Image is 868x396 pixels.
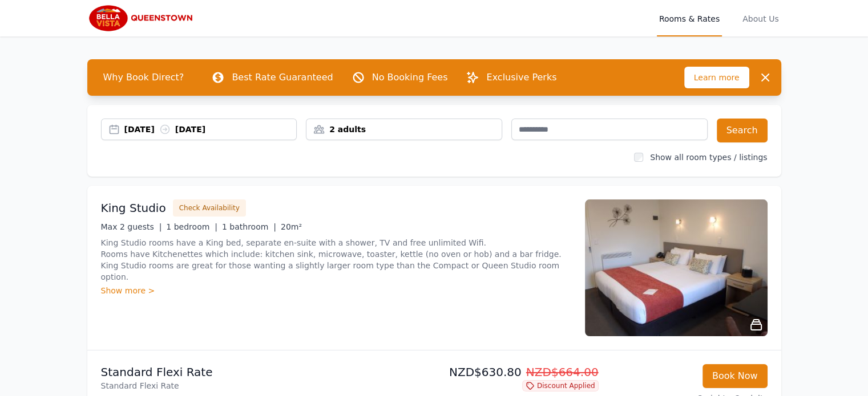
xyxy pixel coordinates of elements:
div: Show more > [101,285,571,296]
p: No Booking Fees [372,71,448,84]
span: NZD$664.00 [526,365,599,379]
button: Check Availability [173,199,246,217]
p: Standard Flexi Rate [101,364,430,380]
p: Exclusive Perks [486,71,556,84]
p: King Studio rooms have a King bed, separate en-suite with a shower, TV and free unlimited Wifi. R... [101,237,571,283]
label: Show all room types / listings [650,153,767,162]
p: Best Rate Guaranteed [232,71,333,84]
span: Max 2 guests | [101,222,162,231]
button: Search [717,119,768,142]
span: 20m² [281,222,302,231]
div: [DATE] [DATE] [124,124,297,135]
h3: King Studio [101,200,166,216]
span: Why Book Direct? [94,66,193,89]
span: 1 bathroom | [222,222,276,231]
span: Discount Applied [522,380,599,391]
img: Bella Vista Queenstown [87,5,197,32]
p: NZD$630.80 [439,364,599,380]
div: 2 adults [306,124,502,135]
span: 1 bedroom | [166,222,217,231]
button: Book Now [703,364,768,388]
p: Standard Flexi Rate [101,380,430,391]
span: Learn more [684,67,749,88]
